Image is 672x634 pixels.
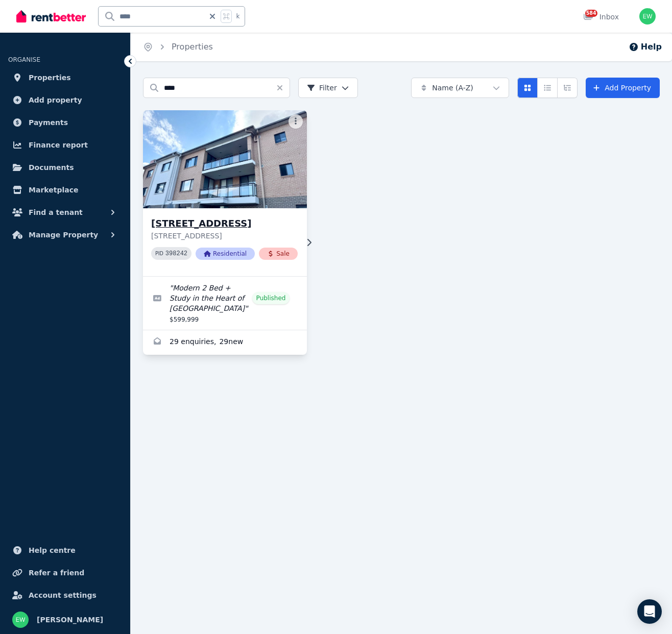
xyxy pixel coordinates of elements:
[155,251,163,256] small: PID
[37,614,103,626] span: [PERSON_NAME]
[8,563,122,583] a: Refer a friend
[307,83,337,93] span: Filter
[12,612,29,628] img: Evelyn Wang
[16,9,86,24] img: RentBetter
[151,231,298,241] p: [STREET_ADDRESS]
[29,206,83,218] span: Find a tenant
[432,83,473,93] span: Name (A-Z)
[131,33,225,61] nav: Breadcrumb
[583,12,619,22] div: Inbox
[196,248,255,260] span: Residential
[236,12,239,20] span: k
[517,78,578,98] div: View options
[8,180,122,200] a: Marketplace
[29,544,76,556] span: Help centre
[29,116,68,129] span: Payments
[8,202,122,223] button: Find a tenant
[29,139,88,151] span: Finance report
[8,225,122,245] button: Manage Property
[629,41,662,53] button: Help
[29,184,78,196] span: Marketplace
[8,157,122,178] a: Documents
[29,94,82,106] span: Add property
[29,161,74,174] span: Documents
[276,78,290,98] button: Clear search
[29,229,98,241] span: Manage Property
[143,330,307,355] a: Enquiries for 7/80 Tasman Parade, Fairfield West
[8,585,122,605] a: Account settings
[298,78,358,98] button: Filter
[557,78,578,98] button: Expanded list view
[8,112,122,133] a: Payments
[151,216,298,231] h3: [STREET_ADDRESS]
[29,71,71,84] span: Properties
[639,8,656,25] img: Evelyn Wang
[289,114,303,129] button: More options
[586,78,660,98] a: Add Property
[585,10,597,17] span: 584
[165,250,187,257] code: 398242
[29,567,84,579] span: Refer a friend
[259,248,298,260] span: Sale
[143,277,307,330] a: Edit listing: Modern 2 Bed + Study in the Heart of Fairfield West
[8,90,122,110] a: Add property
[8,67,122,88] a: Properties
[139,108,311,211] img: 7/80 Tasman Parade, Fairfield West
[8,540,122,560] a: Help centre
[8,56,40,63] span: ORGANISE
[537,78,558,98] button: Compact list view
[8,135,122,155] a: Finance report
[172,42,213,52] a: Properties
[29,589,97,601] span: Account settings
[517,78,538,98] button: Card view
[411,78,509,98] button: Name (A-Z)
[143,110,307,276] a: 7/80 Tasman Parade, Fairfield West[STREET_ADDRESS][STREET_ADDRESS]PID 398242ResidentialSale
[637,599,662,624] div: Open Intercom Messenger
